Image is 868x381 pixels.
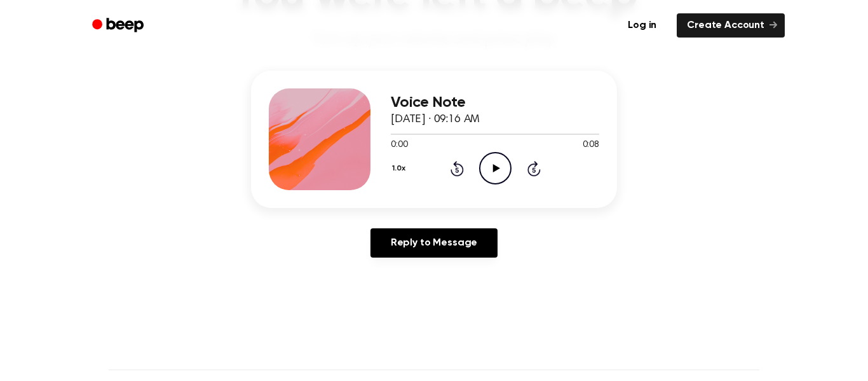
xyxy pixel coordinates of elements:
[391,158,410,179] button: 1.0x
[391,114,480,125] span: [DATE] · 09:16 AM
[391,139,407,152] span: 0:00
[677,13,785,38] a: Create Account
[391,94,599,111] h3: Voice Note
[583,139,599,152] span: 0:08
[83,13,155,38] a: Beep
[370,228,498,258] a: Reply to Message
[615,11,669,40] a: Log in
